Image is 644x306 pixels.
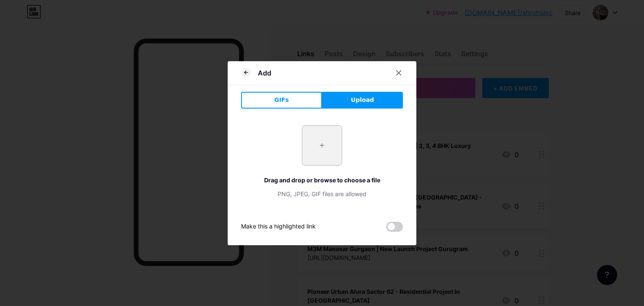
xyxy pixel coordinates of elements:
button: GIFs [241,92,322,109]
div: Make this a highlighted link [241,222,316,232]
span: Upload [351,96,374,104]
div: Add [258,68,271,78]
div: Drag and drop or browse to choose a file [241,176,403,184]
div: PNG, JPEG, GIF files are allowed [241,189,403,198]
span: GIFs [274,96,289,104]
button: Upload [322,92,403,109]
